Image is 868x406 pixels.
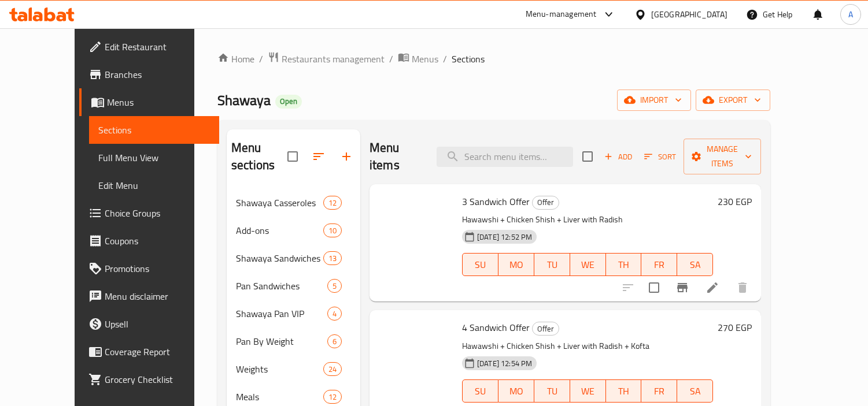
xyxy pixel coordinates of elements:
span: Sections [452,52,485,66]
span: MO [503,383,530,400]
span: Coupons [105,234,210,248]
a: Menu disclaimer [79,282,220,310]
a: Upsell [79,310,220,338]
button: Add [600,148,637,166]
span: MO [503,256,530,273]
span: Select section [575,144,600,169]
button: WE [570,379,606,403]
span: 13 [324,253,341,264]
span: Restaurants management [282,52,385,66]
div: items [327,307,342,321]
span: 4 [328,308,341,319]
a: Menus [398,51,438,66]
div: items [323,196,342,210]
span: 12 [324,392,341,403]
button: TU [534,253,570,276]
span: Meals [236,390,323,404]
button: delete [729,274,756,301]
span: 10 [324,225,341,236]
button: SA [677,253,713,276]
span: SA [682,256,708,273]
span: Pan Sandwiches [236,279,327,293]
span: 12 [324,198,341,208]
span: Open [275,96,302,106]
button: Sort [641,148,679,166]
span: 5 [328,281,341,292]
button: SA [677,379,713,403]
div: Shawaya Casseroles [236,196,323,210]
nav: breadcrumb [217,51,770,66]
a: Edit menu item [706,281,719,295]
button: WE [570,253,606,276]
span: Promotions [105,262,210,275]
div: items [323,224,342,237]
a: Branches [79,61,220,88]
button: export [696,90,770,111]
span: Sort items [637,148,684,166]
button: SU [462,379,498,403]
button: FR [641,253,677,276]
button: Branch-specific-item [668,274,696,301]
button: TU [534,379,570,403]
span: Shawaya [217,87,271,113]
div: items [327,334,342,348]
div: Add-ons10 [227,217,360,244]
span: Choice Groups [105,206,210,220]
span: 6 [328,336,341,347]
button: TH [606,379,642,403]
span: Upsell [105,317,210,331]
span: SA [682,383,708,400]
span: [DATE] 12:54 PM [472,358,537,369]
span: Coverage Report [105,345,210,359]
a: Coverage Report [79,338,220,366]
button: SU [462,253,498,276]
span: FR [646,383,673,400]
span: 24 [324,364,341,375]
h2: Menu items [370,139,423,174]
span: WE [575,383,601,400]
span: Add item [600,148,637,166]
button: Manage items [684,139,761,174]
span: Branches [105,68,210,81]
div: Add-ons [236,224,323,237]
span: TH [611,383,637,400]
span: Menus [107,95,210,109]
a: Coupons [79,227,220,255]
button: TH [606,253,642,276]
button: import [617,90,691,111]
li: / [259,52,263,66]
span: FR [646,256,673,273]
span: Menus [412,52,438,66]
div: items [323,251,342,265]
span: TU [539,256,566,273]
span: TU [539,383,566,400]
span: A [848,8,853,21]
h2: Menu sections [231,139,287,174]
div: Shawaya Pan VIP4 [227,300,360,327]
a: Edit Menu [89,172,220,199]
div: Shawaya Sandwiches13 [227,244,360,272]
div: Offer [532,322,559,336]
div: Pan By Weight6 [227,327,360,355]
span: Shawaya Sandwiches [236,251,323,265]
h6: 230 EGP [718,193,752,210]
a: Promotions [79,255,220,282]
span: Add [603,150,634,163]
button: Add section [333,143,360,170]
span: Edit Restaurant [105,40,210,54]
a: Menus [79,88,220,116]
span: export [705,93,761,107]
h6: 270 EGP [718,319,752,336]
span: Full Menu View [98,151,210,165]
div: items [327,279,342,293]
span: [DATE] 12:52 PM [472,232,537,243]
span: SU [467,383,494,400]
span: Select all sections [280,144,305,169]
span: WE [575,256,601,273]
div: Pan By Weight [236,334,327,348]
span: 3 Sandwich Offer [462,193,530,210]
span: Sort sections [305,143,333,170]
span: Sort [644,150,676,163]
